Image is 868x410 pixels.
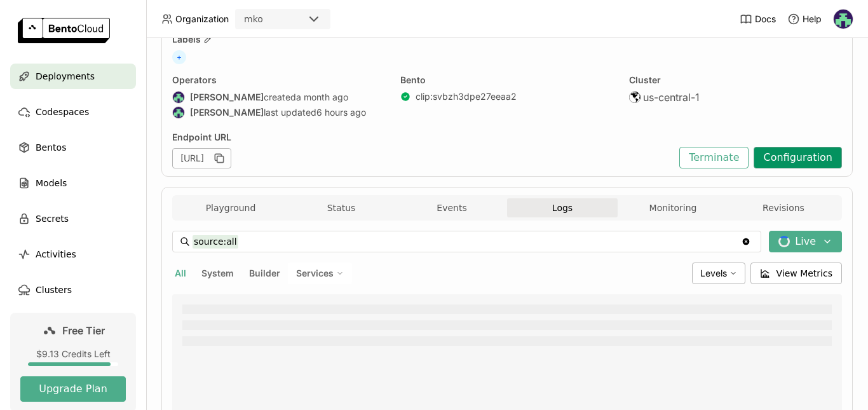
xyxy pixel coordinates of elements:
div: Operators [172,74,385,86]
a: Bentos [10,135,136,160]
input: Selected mko. [264,13,266,26]
span: Secrets [36,211,69,226]
div: last updated [172,106,385,119]
span: Free Tier [62,324,105,337]
span: Deployments [36,69,95,84]
div: Labels [172,34,842,45]
span: Builder [249,268,280,278]
button: Events [397,198,507,217]
button: Revisions [728,198,839,217]
span: Codespaces [36,104,89,120]
img: Ayodeji Osasona [173,92,184,103]
button: Builder [247,265,283,282]
span: Organization [175,13,229,25]
button: All [172,265,189,282]
button: Playground [175,198,286,217]
svg: Clear value [741,236,751,247]
button: View Metrics [750,263,843,284]
img: Ayodeji Osasona [834,10,853,29]
a: Activities [10,242,136,267]
span: Logs [552,202,573,214]
div: Cluster [629,74,842,86]
div: [URL] [172,148,231,168]
strong: [PERSON_NAME] [190,107,264,118]
div: Bento [400,74,613,86]
a: Secrets [10,206,136,231]
div: mko [244,13,263,25]
button: System [199,265,236,282]
button: Terminate [679,147,749,168]
span: Clusters [36,282,72,297]
span: Help [803,13,822,25]
div: created [172,91,385,104]
span: Models [36,175,67,191]
strong: [PERSON_NAME] [190,92,264,103]
span: + [172,50,186,64]
img: logo [18,18,110,43]
a: Docs [740,13,776,25]
button: Live [769,231,842,252]
a: Codespaces [10,99,136,125]
button: Monitoring [618,198,728,217]
span: Services [296,268,334,279]
div: Levels [692,263,745,284]
span: Docs [755,13,776,25]
div: $9.13 Credits Left [20,348,126,360]
button: Status [286,198,397,217]
span: Activities [36,247,76,262]
div: Help [787,13,822,25]
div: Services [288,263,352,284]
i: loading [777,235,792,249]
a: Deployments [10,64,136,89]
span: System [201,268,234,278]
button: Configuration [754,147,842,168]
span: Bentos [36,140,66,155]
button: Upgrade Plan [20,376,126,402]
span: All [175,268,186,278]
span: 6 hours ago [316,107,366,118]
span: us-central-1 [643,91,700,104]
span: Levels [700,268,727,278]
input: Search [193,231,741,252]
span: View Metrics [776,267,833,280]
a: Models [10,170,136,196]
div: Endpoint URL [172,132,673,143]
a: clip:svbzh3dpe27eeaa2 [416,91,517,102]
a: Clusters [10,277,136,303]
img: Ayodeji Osasona [173,107,184,118]
span: a month ago [296,92,348,103]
